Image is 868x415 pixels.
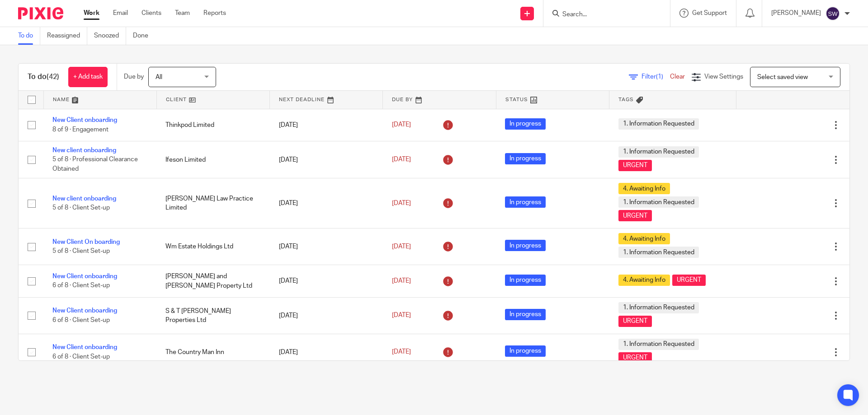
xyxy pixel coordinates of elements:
[270,297,383,334] td: [DATE]
[52,273,117,280] a: New Client onboarding
[392,243,411,250] span: [DATE]
[618,210,652,221] span: URGENT
[692,10,727,16] span: Get Support
[618,97,634,102] span: Tags
[618,302,699,313] span: 1. Information Requested
[68,67,108,87] a: + Add task
[203,9,226,18] a: Reports
[52,317,110,323] span: 6 of 8 · Client Set-up
[392,156,411,163] span: [DATE]
[94,27,126,45] a: Snoozed
[618,196,699,208] span: 1. Information Requested
[52,126,108,133] span: 8 of 9 · Engagement
[52,117,117,123] a: New Client onboarding
[156,74,162,80] span: All
[52,354,110,360] span: 6 of 8 · Client Set-up
[28,72,59,82] h1: To do
[826,6,840,21] img: svg%3E
[642,74,670,80] span: Filter
[561,11,643,19] input: Search
[52,344,117,350] a: New Client onboarding
[270,334,383,370] td: [DATE]
[704,74,743,80] span: View Settings
[156,265,269,297] td: [PERSON_NAME] and [PERSON_NAME] Property Ltd
[124,72,144,81] p: Due by
[52,283,110,289] span: 6 of 8 · Client Set-up
[270,265,383,297] td: [DATE]
[156,178,269,228] td: [PERSON_NAME] Law Practice Limited
[52,239,120,245] a: New Client On boarding
[670,74,685,80] a: Clear
[52,308,117,314] a: New Client onboarding
[618,183,670,194] span: 4. Awaiting Info
[618,247,699,258] span: 1. Information Requested
[47,27,87,45] a: Reassigned
[156,297,269,334] td: S & T [PERSON_NAME] Properties Ltd
[505,153,546,164] span: In progress
[618,233,670,244] span: 4. Awaiting Info
[175,9,190,18] a: Team
[156,228,269,265] td: Wm Estate Holdings Ltd
[47,73,59,80] span: (42)
[618,146,699,158] span: 1. Information Requested
[142,9,161,18] a: Clients
[618,160,652,171] span: URGENT
[672,275,706,286] span: URGENT
[505,240,546,251] span: In progress
[505,118,546,130] span: In progress
[270,178,383,228] td: [DATE]
[270,141,383,178] td: [DATE]
[52,147,116,154] a: New client onboarding
[270,228,383,265] td: [DATE]
[52,205,110,211] span: 5 of 8 · Client Set-up
[505,309,546,320] span: In progress
[505,196,546,208] span: In progress
[392,312,411,319] span: [DATE]
[757,74,808,80] span: Select saved view
[618,118,699,130] span: 1. Information Requested
[270,109,383,141] td: [DATE]
[156,109,269,141] td: Thinkpod Limited
[392,278,411,284] span: [DATE]
[392,200,411,206] span: [DATE]
[133,27,155,45] a: Done
[18,27,40,45] a: To do
[392,349,411,355] span: [DATE]
[656,74,663,80] span: (1)
[156,334,269,370] td: The Country Man Inn
[52,157,138,173] span: 5 of 8 · Professional Clearance Obtained
[156,141,269,178] td: Ifeson Limited
[771,9,821,18] p: [PERSON_NAME]
[392,122,411,128] span: [DATE]
[18,7,63,19] img: Pixie
[505,275,546,286] span: In progress
[618,352,652,364] span: URGENT
[84,9,99,18] a: Work
[52,248,110,255] span: 5 of 8 · Client Set-up
[618,339,699,350] span: 1. Information Requested
[113,9,128,18] a: Email
[618,275,670,286] span: 4. Awaiting Info
[52,196,116,202] a: New client onboarding
[505,345,546,357] span: In progress
[618,316,652,327] span: URGENT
